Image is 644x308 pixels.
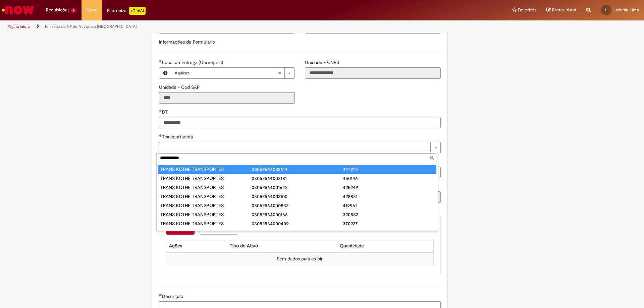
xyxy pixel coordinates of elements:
[343,229,434,236] div: 425471
[160,193,252,200] div: TRANS KOTHE TRANSPORTES
[252,193,343,200] div: 03052564002100
[252,229,343,236] div: 03052564000328
[343,202,434,209] div: 419961
[343,166,434,173] div: 447278
[343,220,434,227] div: 370227
[252,220,343,227] div: 03052564000409
[160,229,252,236] div: TRANS KOTHE TRANSPORTES
[160,220,252,227] div: TRANS KOTHE TRANSPORTES
[252,175,343,182] div: 03052564003181
[160,184,252,191] div: TRANS KOTHE TRANSPORTES
[160,202,252,209] div: TRANS KOTHE TRANSPORTES
[252,166,343,173] div: 03052564002614
[343,193,434,200] div: 428831
[157,164,438,231] ul: Transportadora
[160,211,252,218] div: TRANS KOTHE TRANSPORTES
[343,184,434,191] div: 425249
[252,211,343,218] div: 03052564000166
[160,166,252,173] div: TRANS KOTHE TRANSPORTES
[343,211,434,218] div: 320582
[252,202,343,209] div: 03052564000832
[252,184,343,191] div: 03052564001642
[160,175,252,182] div: TRANS KOTHE TRANSPORTES
[343,175,434,182] div: 450146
